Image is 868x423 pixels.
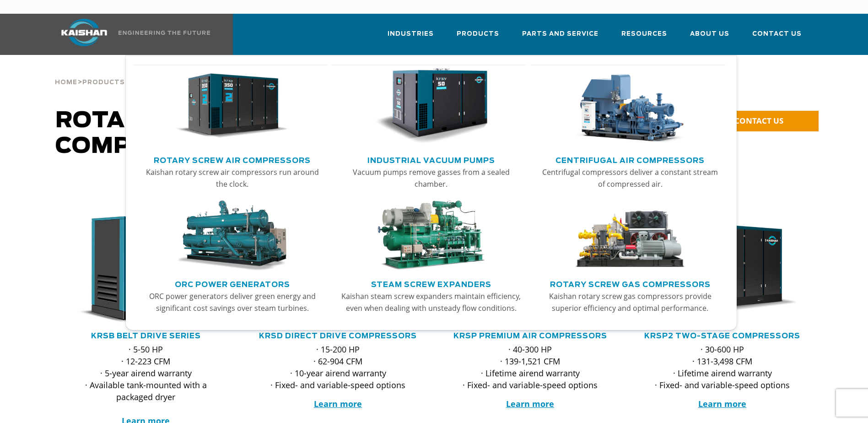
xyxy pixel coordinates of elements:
[143,290,322,314] p: ORC power generators deliver green energy and significant cost savings over steam turbines.
[82,80,125,86] span: Products
[540,290,720,314] p: Kaishan rotary screw gas compressors provide superior efficiency and optimal performance.
[55,110,307,157] span: Rotary Screw Air Compressors
[449,343,612,391] p: · 40-300 HP · 139-1,521 CFM · Lifetime airend warranty · Fixed- and variable-speed options
[698,398,746,409] a: Learn more
[752,22,802,53] a: Contact Us
[175,277,290,290] a: ORC Power Generators
[550,277,711,290] a: Rotary Screw Gas Compressors
[341,290,521,314] p: Kaishan steam screw expanders maintain efficiency, even when dealing with unsteady flow conditions.
[367,152,495,166] a: Industrial Vacuum Pumps
[457,22,499,53] a: Products
[522,29,598,39] span: Parts and Service
[555,152,705,166] a: Centrifugal Air Compressors
[119,31,210,35] img: Engineering the future
[65,214,227,324] div: krsb30
[91,332,201,340] a: KRSB Belt Drive Series
[257,343,420,391] p: · 15-200 HP · 62-904 CFM · 10-year airend warranty · Fixed- and variable-speed options
[388,22,434,53] a: Industries
[574,68,686,144] img: thumb-Centrifugal-Air-Compressors
[371,277,491,290] a: Steam Screw Expanders
[82,78,125,86] a: Products
[522,22,598,53] a: Parts and Service
[375,68,487,144] img: thumb-Industrial-Vacuum-Pumps
[154,152,311,166] a: Rotary Screw Air Compressors
[621,29,667,39] span: Resources
[259,332,417,340] a: KRSD Direct Drive Compressors
[50,19,119,46] img: kaishan logo
[176,201,288,271] img: thumb-ORC-Power-Generators
[388,29,434,39] span: Industries
[734,115,783,126] span: CONTACT US
[506,398,554,409] a: Learn more
[50,14,212,55] a: Kaishan USA
[690,29,729,39] span: About Us
[375,201,487,271] img: thumb-Steam-Screw-Expanders
[55,55,264,90] div: > >
[621,22,667,53] a: Resources
[574,201,686,271] img: thumb-Rotary-Screw-Gas-Compressors
[457,29,499,39] span: Products
[644,332,800,340] a: KRSP2 Two-Stage Compressors
[341,166,521,190] p: Vacuum pumps remove gasses from a sealed chamber.
[690,22,729,53] a: About Us
[55,78,77,86] a: Home
[143,166,322,190] p: Kaishan rotary screw air compressors run around the clock.
[55,80,77,86] span: Home
[705,111,819,131] a: CONTACT US
[176,68,288,144] img: thumb-Rotary-Screw-Air-Compressors
[314,398,362,409] a: Learn more
[752,29,802,39] span: Contact Us
[540,166,720,190] p: Centrifugal compressors deliver a constant stream of compressed air.
[453,332,607,340] a: KRSP Premium Air Compressors
[641,343,804,391] p: · 30-600 HP · 131-3,498 CFM · Lifetime airend warranty · Fixed- and variable-speed options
